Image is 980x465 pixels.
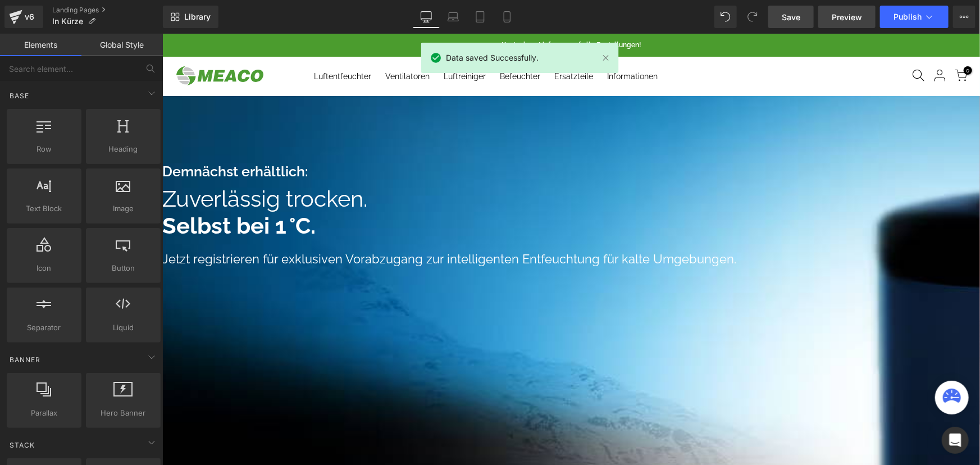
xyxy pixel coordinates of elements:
button: More [953,6,976,28]
a: Preview [818,6,876,28]
a: Befeuchter [331,23,385,62]
a: Laptop [440,6,467,28]
a: v6 [4,6,43,28]
span: Row [10,143,78,155]
button: Publish [880,6,949,28]
span: Heading [89,143,157,155]
div: v6 [22,10,37,24]
span: Banner [8,354,42,365]
a: Ventilatoren [216,23,275,62]
a: Ersatzteile [385,23,438,62]
span: Save [782,11,800,23]
span: Library [184,12,211,22]
span: Publish [894,12,922,21]
span: Preview [832,11,862,23]
button: Redo [741,6,764,28]
span: Liquid [89,322,157,334]
a: New Library [163,6,218,28]
span: Base [8,90,30,101]
a: 0 [792,35,805,52]
a: Landing Pages [52,6,163,15]
span: Icon [10,262,78,274]
span: Image [89,203,157,215]
a: Luftentfeuchter [145,23,216,62]
span: Stack [8,440,36,450]
span: Text Block [10,203,78,215]
a: Tablet [467,6,494,28]
a: Mobile [494,6,521,28]
div: Open Intercom Messenger [942,427,969,454]
span: Data saved Successfully. [446,52,539,64]
span: In Kürze [52,17,83,26]
span: Parallax [10,407,78,419]
span: Button [89,262,157,274]
a: Global Style [81,34,163,56]
span: Separator [10,322,78,334]
a: Luftreiniger [275,23,331,62]
a: Desktop [413,6,440,28]
button: Undo [714,6,737,28]
img: Meaco DE GmbH [14,30,101,54]
span: 0 [801,33,810,41]
a: Informationen [438,23,503,62]
span: Hero Banner [89,407,157,419]
a: Kostenlose Lieferung auf alle Bestellungen! [339,7,478,15]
